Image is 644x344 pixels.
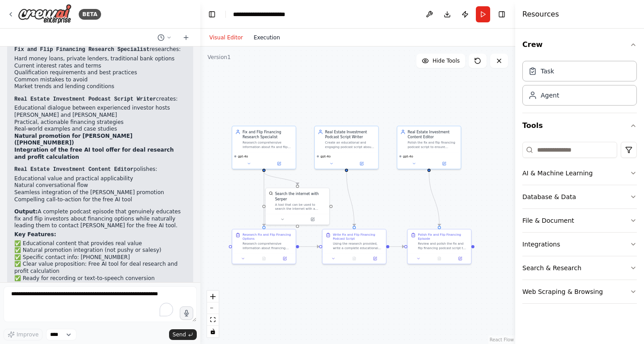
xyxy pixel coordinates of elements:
[261,172,267,226] g: Edge from 01c48ac1-497c-4e37-8b88-024c9aad2c6c to 1f8d5659-84b7-449c-84c7-30e44f81c4f8
[432,57,460,64] span: Hide Tools
[14,69,186,76] li: Qualification requirements and best practices
[180,306,193,320] button: Click to speak your automation idea
[343,255,365,262] button: No output available
[238,154,248,158] span: gpt-4o
[14,55,186,63] li: Hard money loans, private lenders, traditional bank options
[522,280,637,303] button: Web Scraping & Browsing
[154,32,175,43] button: Switch to previous chat
[275,203,326,211] div: A tool that can be used to search the internet with a search_query. Supports different search typ...
[14,126,186,133] li: Real-world examples and case studies
[522,209,637,232] button: File & Document
[233,10,305,19] nav: breadcrumb
[299,244,319,249] g: Edge from 1f8d5659-84b7-449c-84c7-30e44f81c4f8 to 6da99a0a-f2f5-43ff-935e-df42c28b8d58
[522,9,559,20] h4: Resources
[14,208,186,229] p: A complete podcast episode that genuinely educates fix and flip investors about financing options...
[522,57,637,113] div: Crew
[325,129,375,140] div: Real Estate Investment Podcast Script Writer
[14,119,186,126] li: Practical, actionable financing strategies
[269,191,273,195] img: SerperDevTool
[14,231,56,238] strong: Key Features:
[541,91,559,100] div: Agent
[428,255,450,262] button: No output available
[347,161,376,167] button: Open in side panel
[416,54,465,68] button: Hide Tools
[253,255,275,262] button: No output available
[14,46,186,54] p: researches:
[522,161,637,185] button: AI & Machine Learning
[490,337,514,342] a: React Flow attribution
[522,138,637,311] div: Tools
[207,326,219,337] button: toggle interactivity
[14,175,186,183] li: Educational value and practical applicability
[18,4,72,24] img: Logo
[325,140,375,149] div: Create an educational and engaging podcast script about fix and flip financing featuring natural ...
[522,233,637,256] button: Integrations
[389,244,404,249] g: Edge from 6da99a0a-f2f5-43ff-935e-df42c28b8d58 to a043e69d-dbac-49f1-a2dd-2a3d892b5ee2
[14,254,186,261] li: ✅ Specific contact info: [PHONE_NUMBER]
[397,126,461,169] div: Real Estate Investment Content EditorPolish the fix and flip financing podcast script to ensure e...
[14,208,38,215] strong: Output:
[207,291,219,337] div: React Flow controls
[14,133,132,146] strong: Natural promotion for [PERSON_NAME] ([PHONE_NUMBER])
[14,196,186,204] li: Compelling call-to-action for the free AI tool
[418,233,468,241] div: Polish Fix and Flip Financing Episode
[179,32,193,43] button: Start a new chat
[14,182,186,189] li: Natural conversational flow
[314,126,379,169] div: Real Estate Investment Podcast Script WriterCreate an educational and engaging podcast script abo...
[522,113,637,138] button: Tools
[366,255,384,262] button: Open in side panel
[14,240,186,247] li: ✅ Educational content that provides real value
[208,54,231,61] div: Version 1
[403,154,413,158] span: gpt-4o
[429,161,458,167] button: Open in side panel
[427,172,442,226] g: Edge from 9763f627-e449-4b42-93e1-c1c3e6c489e6 to a043e69d-dbac-49f1-a2dd-2a3d892b5ee2
[407,129,458,140] div: Real Estate Investment Content Editor
[407,229,471,264] div: Polish Fix and Flip Financing EpisodeReview and polish the fix and flip financing podcast script ...
[14,96,156,102] code: Real Estate Investment Podcast Script Writer
[333,242,383,250] div: Using the research provided, write a complete educational podcast script about fix and flip finan...
[14,76,186,84] li: Common mistakes to avoid
[14,166,133,173] code: Real Estate Investment Content Editor
[14,147,174,160] strong: Integration of the free AI tool offer for deal research and profit calculation
[173,331,186,338] span: Send
[206,8,218,21] button: Hide left sidebar
[242,140,292,149] div: Research comprehensive information about fix and flip financing strategies, current lending optio...
[451,255,469,262] button: Open in side panel
[4,329,42,340] button: Improve
[14,47,149,53] code: Fix and Flip Financing Research Specialist
[320,154,330,158] span: gpt-4o
[333,233,383,241] div: Write Fix and Flip Financing Podcast Script
[14,63,186,70] li: Current interest rates and terms
[17,331,38,338] span: Improve
[264,161,293,167] button: Open in side panel
[522,185,637,208] button: Database & Data
[207,291,219,302] button: zoom in
[261,172,300,185] g: Edge from 01c48ac1-497c-4e37-8b88-024c9aad2c6c to f6d1b4f7-5ed5-4a3a-a4e4-a6e5a88673ab
[14,83,186,90] li: Market trends and lending conditions
[14,275,186,282] li: ✅ Ready for recording or text-to-speech conversion
[4,286,197,322] textarea: To enrich screen reader interactions, please activate Accessibility in Grammarly extension settings
[522,32,637,57] button: Crew
[14,261,186,275] li: ✅ Clear value proposition: Free AI tool for deal research and profit calculation
[541,67,554,76] div: Task
[298,216,327,222] button: Open in side panel
[248,32,285,43] button: Execution
[14,189,186,196] li: Seamless integration of the [PERSON_NAME] promotion
[242,233,292,241] div: Research Fix and Flip Financing Options
[204,32,248,43] button: Visual Editor
[496,8,508,21] button: Hide right sidebar
[14,247,186,254] li: ✅ Natural promotion integration (not pushy or salesy)
[232,229,296,264] div: Research Fix and Flip Financing OptionsResearch comprehensive information about financing options...
[14,166,186,174] p: polishes:
[242,242,292,250] div: Research comprehensive information about financing options for fix and flip real estate investmen...
[207,314,219,326] button: fit view
[242,129,292,140] div: Fix and Flip Financing Research Specialist
[276,255,294,262] button: Open in side panel
[14,96,186,103] p: creates:
[275,191,326,201] div: Search the internet with Serper
[407,140,458,149] div: Polish the fix and flip financing podcast script to ensure educational value, natural flow, prope...
[14,105,186,119] li: Educational dialogue between experienced investor hosts [PERSON_NAME] and [PERSON_NAME]
[322,229,386,264] div: Write Fix and Flip Financing Podcast ScriptUsing the research provided, write a complete educatio...
[522,256,637,280] button: Search & Research
[169,329,197,340] button: Send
